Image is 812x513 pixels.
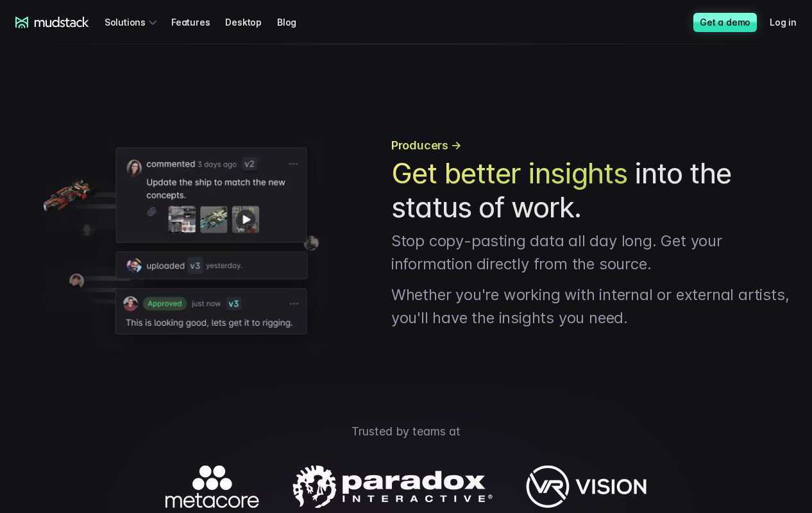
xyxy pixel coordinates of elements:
img: feedback history on a file showing revision and approval [15,137,340,351]
a: Desktop [225,10,277,34]
h1: into the status of work. [391,156,797,224]
p: Whether you're working with internal or external artists, you'll have the insights you need. [391,283,797,330]
span: Get better insights [391,156,627,190]
div: Solutions [105,10,161,34]
span: Producers → [391,137,462,154]
a: Blog [277,10,312,34]
img: Logos of companies using mudstack. [165,466,647,508]
a: Log in [770,10,812,34]
a: Get a demo [693,13,757,32]
a: Features [171,10,225,34]
a: mudstack logo [15,17,89,28]
p: Stop copy-pasting data all day long. Get your information directly from the source. [391,230,797,276]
